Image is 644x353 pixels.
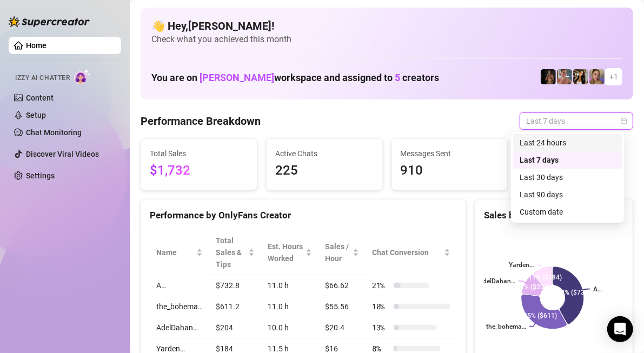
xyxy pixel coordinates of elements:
[150,296,209,317] td: the_bohema…
[372,301,389,312] span: 10 %
[509,262,534,269] text: Yarden…
[151,18,622,34] h4: 👋 Hey, [PERSON_NAME] !
[150,208,457,223] div: Performance by OnlyFans Creator
[9,16,90,27] img: logo-BBDzfeDw.svg
[268,241,303,264] div: Est. Hours Worked
[26,150,99,158] a: Discover Viral Videos
[275,161,374,181] span: 225
[15,73,70,83] span: Izzy AI Chatter
[325,241,350,264] span: Sales / Hour
[26,128,82,137] a: Chat Monitoring
[74,69,91,84] img: AI Chatter
[141,114,261,129] h4: Performance Breakdown
[520,137,616,149] div: Last 24 hours
[150,161,248,181] span: $1,732
[479,277,515,285] text: AdelDahan…
[513,151,622,169] div: Last 7 days
[607,316,633,342] div: Open Intercom Messenger
[401,161,499,181] span: 910
[484,208,624,223] div: Sales by OnlyFans Creator
[151,72,439,84] h1: You are on workspace and assigned to creators
[156,247,194,258] span: Name
[261,275,318,296] td: 11.0 h
[275,148,374,159] span: Active Chats
[589,69,605,84] img: Cherry
[593,285,602,293] text: A…
[621,118,627,124] span: calendar
[520,189,616,201] div: Last 90 days
[513,203,622,221] div: Custom date
[557,69,572,84] img: Yarden
[513,134,622,151] div: Last 24 hours
[261,296,318,317] td: 11.0 h
[541,69,556,84] img: the_bohema
[513,186,622,203] div: Last 90 days
[151,34,622,45] span: Check what you achieved this month
[261,317,318,338] td: 10.0 h
[372,279,389,291] span: 21 %
[209,275,261,296] td: $732.8
[209,317,261,338] td: $204
[318,230,366,275] th: Sales / Hour
[209,230,261,275] th: Total Sales & Tips
[372,247,442,258] span: Chat Conversion
[609,71,618,83] span: + 1
[372,322,389,334] span: 13 %
[520,154,616,166] div: Last 7 days
[526,113,627,129] span: Last 7 days
[26,111,46,119] a: Setup
[209,296,261,317] td: $611.2
[216,235,246,270] span: Total Sales & Tips
[520,171,616,183] div: Last 30 days
[395,72,400,83] span: 5
[486,323,526,330] text: the_bohema…
[401,148,499,159] span: Messages Sent
[318,317,366,338] td: $20.4
[150,148,248,159] span: Total Sales
[200,72,274,83] span: [PERSON_NAME]
[520,206,616,218] div: Custom date
[26,171,55,180] a: Settings
[513,169,622,186] div: Last 30 days
[26,94,54,102] a: Content
[150,317,209,338] td: AdelDahan…
[366,230,457,275] th: Chat Conversion
[318,296,366,317] td: $55.56
[150,275,209,296] td: A…
[573,69,588,84] img: AdelDahan
[318,275,366,296] td: $66.62
[26,41,47,50] a: Home
[150,230,209,275] th: Name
